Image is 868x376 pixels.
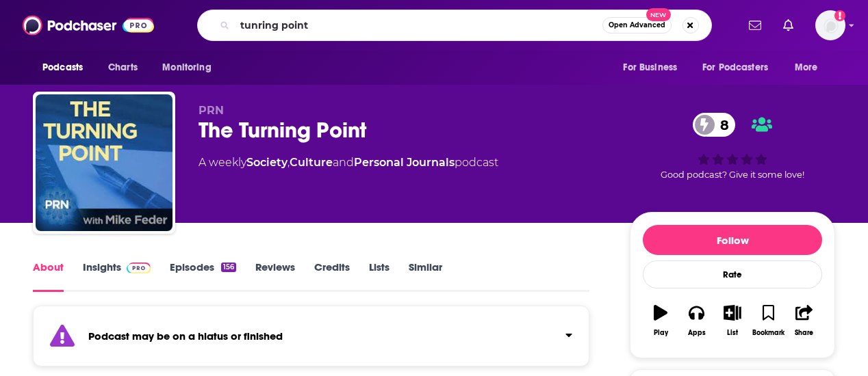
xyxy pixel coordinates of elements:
[654,329,668,337] div: Play
[778,14,799,37] a: Show notifications dropdown
[314,260,350,292] a: Credits
[246,156,288,169] a: Society
[787,296,822,345] button: Share
[23,12,154,38] img: Podchaser - Follow, Share and Rate Podcasts
[706,113,736,137] span: 8
[354,156,455,169] a: Personal Journals
[795,329,813,337] div: Share
[153,55,229,81] button: open menu
[333,156,354,169] span: and
[42,58,83,77] span: Podcasts
[643,225,822,255] button: Follow
[702,58,768,77] span: For Podcasters
[162,58,211,77] span: Monitoring
[235,14,602,36] input: Search podcasts, credits, & more...
[602,17,672,33] button: Open AdvancedNew
[288,156,290,169] span: ,
[752,329,784,337] div: Bookmark
[623,58,677,77] span: For Business
[33,55,101,81] button: open menu
[290,156,333,169] a: Culture
[88,330,283,343] strong: Podcast may be on a hiatus or finished
[613,55,694,81] button: open menu
[409,260,442,292] a: Similar
[688,329,706,337] div: Apps
[815,10,845,40] button: Show profile menu
[815,10,845,40] span: Logged in as nicole.koremenos
[795,58,818,77] span: More
[199,104,224,117] span: PRN
[785,55,835,81] button: open menu
[221,263,236,272] div: 156
[108,58,138,77] span: Charts
[727,329,738,337] div: List
[693,55,788,81] button: open menu
[199,155,498,171] div: A weekly podcast
[170,260,236,292] a: Episodes156
[743,14,767,37] a: Show notifications dropdown
[834,10,845,21] svg: Add a profile image
[643,296,678,345] button: Play
[693,113,736,137] a: 8
[369,260,390,292] a: Lists
[127,263,151,273] img: Podchaser Pro
[83,260,151,292] a: InsightsPodchaser Pro
[36,94,173,231] img: The Turning Point
[255,260,295,292] a: Reviews
[661,170,804,180] span: Good podcast? Give it some love!
[643,260,822,288] div: Rate
[609,22,665,29] span: Open Advanced
[33,260,64,292] a: About
[33,314,589,366] section: Click to expand status details
[678,296,714,345] button: Apps
[99,55,146,81] a: Charts
[646,8,671,21] span: New
[197,10,712,41] div: Search podcasts, credits, & more...
[750,296,786,345] button: Bookmark
[630,104,835,189] div: 8Good podcast? Give it some love!
[715,296,750,345] button: List
[815,10,845,40] img: User Profile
